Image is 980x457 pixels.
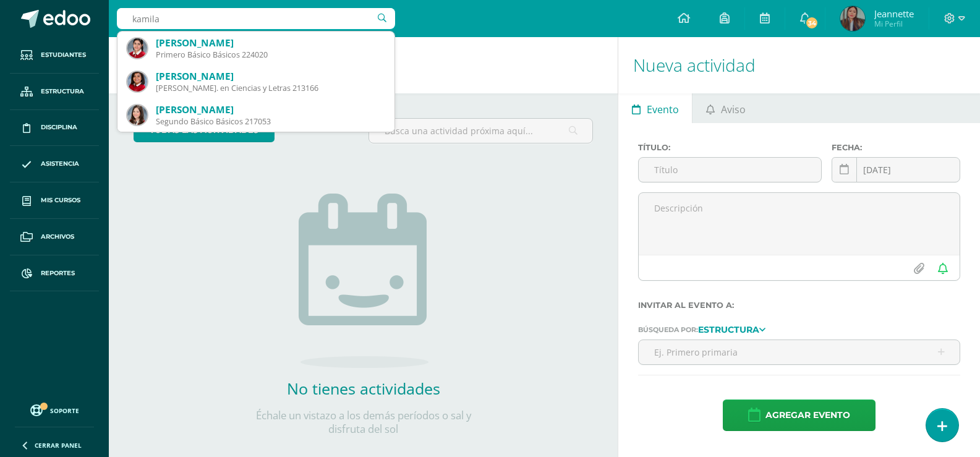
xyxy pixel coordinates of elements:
[299,194,428,368] img: no_activities.png
[618,93,692,123] a: Evento
[638,143,822,152] label: Título:
[10,255,99,292] a: Reportes
[240,409,487,436] p: Échale un vistazo a los demás períodos o sal y disfruta del sol
[156,83,385,93] div: [PERSON_NAME]. en Ciencias y Letras 213166
[10,146,99,182] a: Asistencia
[41,195,80,205] span: Mis cursos
[692,93,759,123] a: Aviso
[638,325,698,334] span: Búsqueda por:
[41,50,86,60] span: Estudiantes
[156,49,385,60] div: Primero Básico Básicos 224020
[240,378,487,399] h2: No tienes actividades
[10,110,99,147] a: Disciplina
[41,122,77,132] span: Disciplina
[765,400,850,430] span: Agregar evento
[698,325,765,333] a: Estructura
[10,182,99,219] a: Mis cursos
[127,105,147,125] img: 4d4cd327770493201640ac408f679033.png
[698,324,759,335] strong: Estructura
[41,159,79,169] span: Asistencia
[117,8,395,29] input: Busca un usuario...
[369,119,593,143] input: Busca una actividad próxima aquí...
[721,95,746,124] span: Aviso
[35,441,82,450] span: Cerrar panel
[156,103,385,116] div: [PERSON_NAME]
[840,6,865,31] img: e0e3018be148909e9b9cf69bbfc1c52d.png
[41,268,75,278] span: Reportes
[41,232,74,242] span: Archivos
[41,87,84,96] span: Estructura
[127,38,147,58] img: df0271ff297af68c87ea5917336d0380.png
[832,143,960,152] label: Fecha:
[638,301,960,310] label: Invitar al evento a:
[50,406,79,415] span: Soporte
[127,72,147,92] img: f2f1444c7bd181d52c1d898ae68cef1f.png
[156,70,385,83] div: [PERSON_NAME]
[639,340,960,364] input: Ej. Primero primaria
[805,16,819,30] span: 34
[10,74,99,110] a: Estructura
[832,158,960,182] input: Fecha de entrega
[639,158,821,182] input: Título
[156,36,385,49] div: [PERSON_NAME]
[10,219,99,255] a: Archivos
[15,401,94,418] a: Soporte
[633,37,965,93] h1: Nueva actividad
[874,7,914,20] span: Jeannette
[723,399,876,431] button: Agregar evento
[874,19,914,29] span: Mi Perfil
[10,37,99,74] a: Estudiantes
[156,116,385,127] div: Segundo Básico Básicos 217053
[647,95,679,124] span: Evento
